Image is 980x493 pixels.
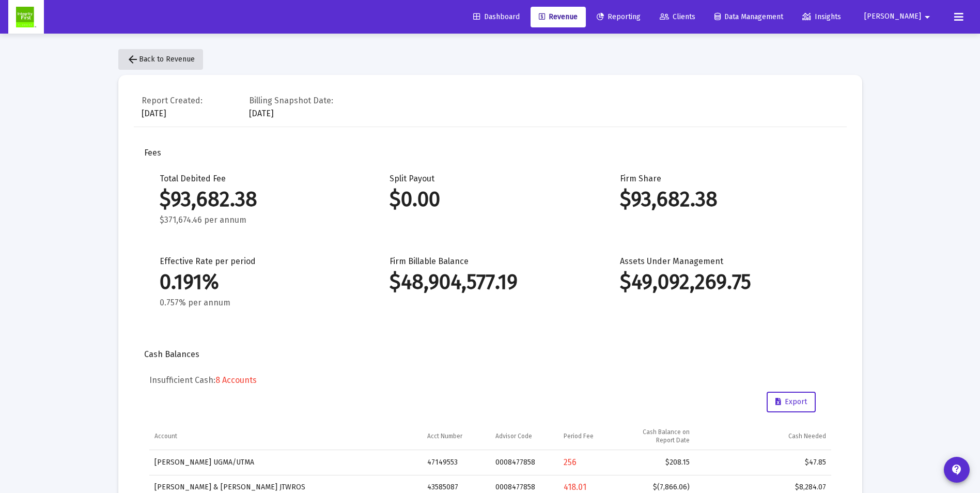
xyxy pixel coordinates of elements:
[127,53,139,66] mat-icon: arrow_back
[632,457,690,468] div: $208.15
[597,12,641,21] span: Reporting
[531,7,586,27] a: Revenue
[490,423,558,450] td: Column Advisor Code
[144,148,836,158] div: Fees
[160,174,359,225] div: Total Debited Fee
[390,256,589,308] div: Firm Billable Balance
[490,450,558,475] td: 0008477858
[852,6,946,27] button: [PERSON_NAME]
[564,432,594,440] div: Period Fee
[144,349,836,360] div: Cash Balances
[767,392,816,412] button: Export
[921,7,934,27] mat-icon: arrow_drop_down
[700,457,826,468] div: $47.85
[249,96,333,106] div: Billing Snapshot Date:
[473,12,520,21] span: Dashboard
[249,93,333,119] div: [DATE]
[154,432,177,440] div: Account
[160,194,359,205] div: $93,682.38
[427,432,462,440] div: Acct Number
[651,7,704,27] a: Clients
[149,375,831,386] h5: Insufficient Cash:
[142,93,203,119] div: [DATE]
[390,174,589,225] div: Split Payout
[495,432,532,440] div: Advisor Code
[118,49,203,70] button: Back to Revenue
[660,12,695,21] span: Clients
[127,55,195,64] span: Back to Revenue
[700,482,826,492] div: $8,284.07
[16,7,36,27] img: Dashboard
[558,423,627,450] td: Column Period Fee
[632,482,690,492] div: $(7,866.06)
[706,7,791,27] a: Data Management
[149,423,422,450] td: Column Account
[951,464,963,476] mat-icon: contact_support
[539,12,578,21] span: Revenue
[160,277,359,287] div: 0.191%
[620,277,819,287] div: $49,092,269.75
[788,432,826,440] div: Cash Needed
[864,12,921,21] span: [PERSON_NAME]
[695,423,831,450] td: Column Cash Needed
[422,423,490,450] td: Column Acct Number
[620,194,819,205] div: $93,682.38
[714,12,783,21] span: Data Management
[160,256,359,308] div: Effective Rate per period
[149,450,422,475] td: [PERSON_NAME] UGMA/UTMA
[215,375,257,385] span: 8 Accounts
[142,96,203,106] div: Report Created:
[627,423,695,450] td: Column Cash Balance on Report Date
[465,7,528,27] a: Dashboard
[564,482,621,492] div: 418.01
[620,174,819,225] div: Firm Share
[802,12,841,21] span: Insights
[422,450,490,475] td: 47149553
[160,215,359,225] div: $371,674.46 per annum
[588,7,649,27] a: Reporting
[632,428,690,444] div: Cash Balance on Report Date
[794,7,849,27] a: Insights
[390,194,589,205] div: $0.00
[564,457,621,468] div: 256
[775,397,807,406] span: Export
[160,298,359,308] div: 0.757% per annum
[620,256,819,308] div: Assets Under Management
[390,277,589,287] div: $48,904,577.19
